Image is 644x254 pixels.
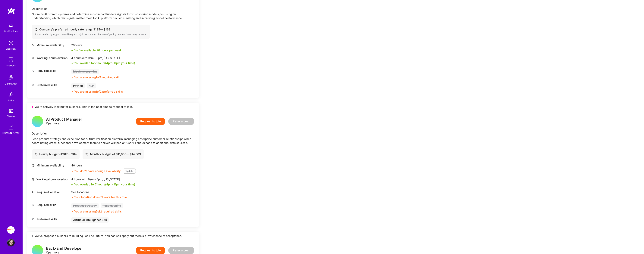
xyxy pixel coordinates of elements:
div: 4 hours with [US_STATE] [71,177,135,181]
img: Insight Partners: Data & AI - Sourcing [7,226,15,234]
div: Machine Learning [71,69,99,74]
div: You are missing 2 of 2 required skills [74,209,122,213]
i: icon Check [71,62,74,64]
div: Minimum availability [32,163,69,167]
div: See locations [71,190,127,194]
div: AI Product Manager [46,117,82,121]
div: You are missing 1 of 1 required skill [74,75,119,79]
a: Insight Partners: Data & AI - Sourcing [6,226,16,234]
div: We’re actively looking for builders. This is the best time to request to join. [27,103,199,111]
i: icon Tag [32,218,35,221]
img: Invite [7,91,15,98]
i: icon World [32,178,35,181]
div: Roadmapping [101,203,123,208]
div: Optimize AI prompt systems and determine most impactful data signals for trust scoring models, fo... [32,12,194,20]
i: icon World [32,57,35,59]
span: 4pm - 11pm [106,61,120,65]
button: Update [123,169,136,174]
div: Required skills [32,203,69,207]
div: Monthly budget of $ 11,655 — $ 14,569 [85,152,141,156]
i: icon Location [32,191,35,194]
img: guide book [7,123,15,131]
img: User Avatar [7,239,15,246]
span: 4pm - 11pm [106,183,120,186]
div: 20 hours [71,43,122,47]
i: icon Clock [32,164,35,167]
div: Preferred skills [32,217,69,221]
div: Community [5,82,17,86]
div: Your location doesn’t work for this role [71,195,127,199]
div: Company's preferred hourly rate range: $ 135 — $ 168 [35,27,147,31]
i: icon Cash [35,153,37,156]
div: Invite [8,98,14,102]
div: Minimum availability [32,43,69,47]
span: 9am - 5pm , [87,56,104,60]
div: You are missing 1 of 2 preferred skills [74,90,123,94]
div: If your rate is higher, you can still request to join — but your chances of getting on the missio... [35,33,147,36]
div: You don’t have enough availability [71,169,121,173]
div: Tokens [7,114,15,118]
img: tokens [9,109,13,113]
div: [DOMAIN_NAME] [2,131,20,135]
i: icon CloseOrange [71,210,74,213]
div: Notifications [4,29,18,33]
i: icon Cash [85,153,88,156]
i: icon CloseOrange [71,170,74,172]
div: Artificial Intelligence (AI) [71,217,109,223]
a: User Avatar [6,239,16,246]
i: icon Clock [32,44,35,47]
div: You overlap for 7 hours ( your time) [74,61,135,65]
button: Request to join [136,118,165,125]
div: Back-End Developer [46,246,83,250]
div: Description [32,7,194,11]
div: Working-hours overlap [32,177,69,181]
div: Product Strategy [71,203,99,208]
div: Working-hours overlap [32,56,69,60]
i: icon Tag [32,203,35,206]
div: Preferred skills [32,83,69,87]
div: Required location [32,190,69,194]
div: You're available 20 hours per week [71,48,122,52]
i: icon Check [71,49,74,51]
i: icon CloseOrange [71,76,74,79]
div: Description [32,132,194,135]
i: icon CloseOrange [71,91,74,93]
img: Community [6,73,15,82]
span: 9am - 5pm , [87,178,104,181]
div: 4 hours with [US_STATE] [71,56,135,60]
div: NLP [87,83,96,88]
div: Required skills [32,69,69,73]
button: Refer a peer [168,118,194,125]
img: bell [7,22,15,29]
div: Hourly budget of $ 67 — $ 84 [35,152,77,156]
img: teamwork [7,56,15,63]
img: logo [8,8,15,14]
i: icon Cash [35,28,37,31]
i: icon Tag [32,69,35,72]
div: Open role [46,117,82,125]
div: We've proposed builders to Building For The Future. You can still apply but there's a low chance ... [27,232,199,240]
div: Discovery [6,47,16,51]
div: 40 hours [71,163,136,167]
i: icon CloseOrange [71,196,74,198]
img: discovery [7,39,15,47]
div: Python [71,83,85,88]
i: icon Check [71,183,74,186]
div: Lead product strategy and execution for AI trust verification platform, managing enterprise custo... [32,137,194,145]
div: You overlap for 7 hours ( your time) [74,182,135,186]
i: icon Tag [32,84,35,86]
div: Missions [6,63,16,67]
